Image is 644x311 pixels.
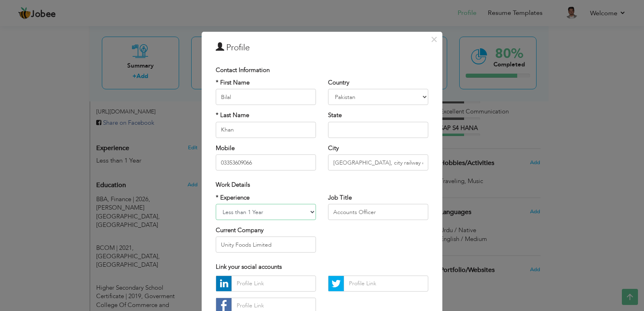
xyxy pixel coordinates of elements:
img: Twitter [328,276,344,291]
input: Profile Link [231,276,316,292]
label: Country [328,78,349,87]
span: × [431,32,438,46]
label: * First Name [216,78,250,87]
label: Job Title [328,193,352,202]
span: Link your social accounts [216,263,282,271]
label: Current Company [216,226,264,235]
button: Close [427,33,440,45]
label: City [328,144,339,152]
label: * Last Name [216,111,249,119]
label: Mobile [216,144,235,152]
h3: Profile [216,41,428,54]
span: Contact Information [216,66,270,74]
label: State [328,111,342,119]
input: Profile Link [344,276,428,292]
img: linkedin [216,276,231,291]
label: * Experience [216,193,250,202]
span: Work Details [216,181,250,189]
